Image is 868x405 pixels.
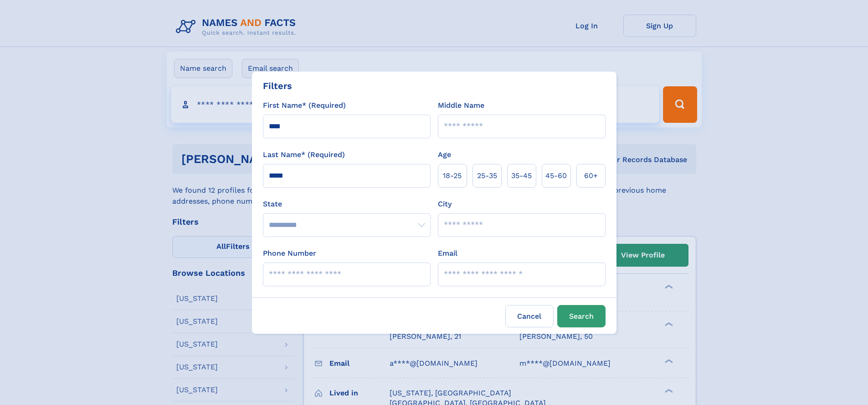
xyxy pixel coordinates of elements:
[263,199,431,210] label: State
[557,305,606,327] button: Search
[443,170,462,181] span: 18‑25
[263,100,346,111] label: First Name* (Required)
[584,170,598,181] span: 60+
[438,100,484,111] label: Middle Name
[438,248,457,259] label: Email
[545,170,567,181] span: 45‑60
[263,79,292,93] div: Filters
[263,248,316,259] label: Phone Number
[511,170,532,181] span: 35‑45
[505,305,554,327] label: Cancel
[438,149,451,160] label: Age
[438,199,452,210] label: City
[477,170,497,181] span: 25‑35
[263,149,345,160] label: Last Name* (Required)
